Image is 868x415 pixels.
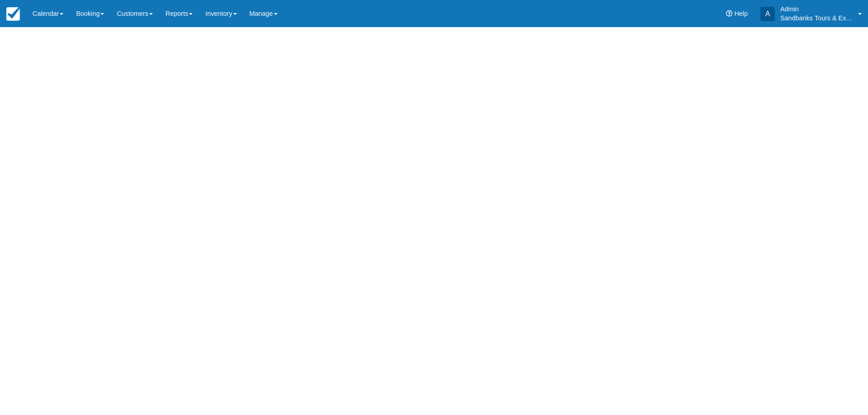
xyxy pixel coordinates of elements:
span: Help [734,10,748,17]
img: checkfront-main-nav-mini-logo.png [6,7,20,21]
div: A [760,7,775,21]
p: Admin [780,5,853,14]
p: Sandbanks Tours & Experiences [780,14,853,23]
i: Help [726,10,732,17]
